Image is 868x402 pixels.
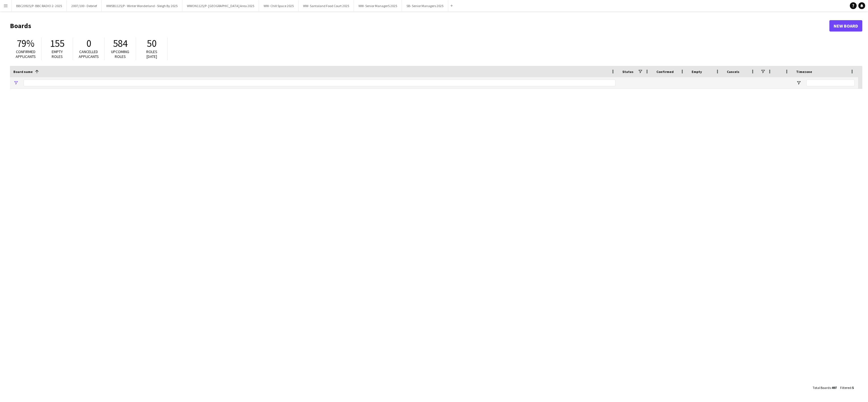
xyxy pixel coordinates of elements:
button: WWSB1125/P - Winter Wonderland - Sleigh By 2025 [102,0,182,11]
span: Confirmed [656,70,674,74]
div: : [840,382,854,393]
span: Timezone [796,70,812,74]
span: 497 [832,386,837,390]
span: Status [622,70,633,74]
span: 584 [113,37,128,50]
span: Confirmed applicants [16,49,36,59]
span: 0 [86,37,91,50]
button: WW- Chill Space 2025 [259,0,299,11]
span: Filtered [840,386,851,390]
button: Open Filter Menu [13,80,18,85]
button: 2007/100 - Debrief [67,0,102,11]
span: Empty roles [52,49,63,59]
span: Upcoming roles [111,49,129,59]
span: Total Boards [813,386,831,390]
button: BBC20925/P- BBC RADIO 2- 2025 [12,0,67,11]
span: Empty [692,70,702,74]
span: Cancelled applicants [79,49,99,59]
h1: Boards [10,22,829,30]
button: Open Filter Menu [796,80,801,85]
span: Cancels [727,70,739,74]
span: Roles [DATE] [146,49,157,59]
button: WW- Senior ManagerS 2025 [354,0,402,11]
span: 79% [17,37,34,50]
a: New Board [829,20,862,32]
span: 5 [852,386,854,390]
input: Board name Filter Input [24,79,615,86]
div: : [813,382,837,393]
span: 50 [147,37,157,50]
span: Board name [13,70,33,74]
input: Timezone Filter Input [806,79,855,86]
button: SB- Senior Managers 2025 [402,0,448,11]
span: 155 [50,37,64,50]
button: WWON1125/P- [GEOGRAPHIC_DATA] Area 2025 [182,0,259,11]
button: WW- Santaland Food Court 2025 [299,0,354,11]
